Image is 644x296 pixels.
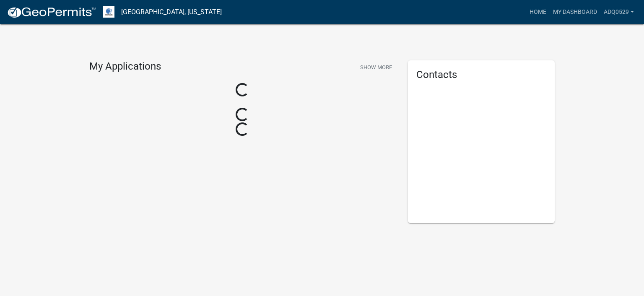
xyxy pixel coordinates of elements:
a: My Dashboard [550,4,600,20]
a: [GEOGRAPHIC_DATA], [US_STATE] [121,5,222,19]
h4: My Applications [89,60,161,73]
button: Show More [357,60,395,74]
img: Otter Tail County, Minnesota [103,6,114,18]
h5: Contacts [416,69,546,81]
a: Home [526,4,550,20]
a: adq0529 [600,4,637,20]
